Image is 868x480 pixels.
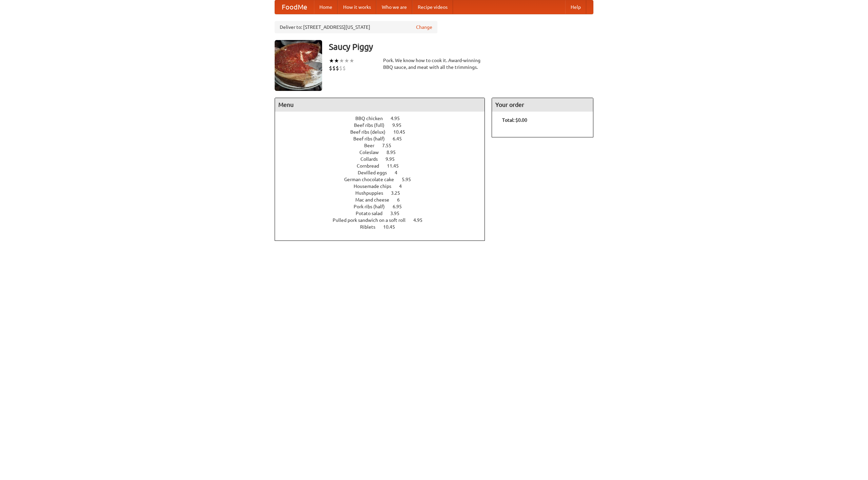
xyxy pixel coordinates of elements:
span: Beer [364,143,381,148]
a: Mac and cheese 6 [355,197,412,203]
a: FoodMe [275,0,314,14]
a: Devilled eggs 4 [358,170,410,175]
a: How it works [338,0,376,14]
span: 10.45 [393,129,412,135]
span: 9.95 [386,156,401,162]
li: $ [336,64,339,72]
a: Coleslaw 8.95 [359,150,408,155]
span: 4.95 [391,116,407,121]
span: 11.45 [387,163,406,169]
h4: Menu [275,98,485,112]
a: German chocolate cake 5.95 [344,177,423,182]
span: Housemade chips [354,184,398,189]
li: ★ [334,57,339,64]
span: 6.95 [393,204,409,209]
span: 10.45 [383,224,402,230]
div: Deliver to: [STREET_ADDRESS][US_STATE] [275,21,437,33]
h3: Saucy Piggy [329,40,593,54]
span: 4 [395,170,404,175]
li: $ [342,64,346,72]
span: 6 [397,197,407,203]
img: angular.jpg [275,40,322,91]
a: Potato salad 3.95 [356,211,412,216]
li: $ [329,64,332,72]
a: Who we are [376,0,412,14]
span: German chocolate cake [344,177,401,182]
a: Beef ribs (half) 6.45 [353,136,414,141]
span: Collards [360,156,384,162]
span: Mac and cheese [355,197,396,203]
a: Hushpuppies 3.25 [355,190,413,196]
a: Pork ribs (half) 6.95 [354,204,414,209]
h4: Your order [492,98,593,112]
span: Coleslaw [359,150,386,155]
li: ★ [344,57,349,64]
a: Beef ribs (delux) 10.45 [350,129,418,135]
a: Collards 9.95 [360,156,407,162]
a: Pulled pork sandwich on a soft roll 4.95 [333,217,435,223]
span: Devilled eggs [358,170,394,175]
a: Home [314,0,338,14]
div: Pork. We know how to cook it. Award-winning BBQ sauce, and meat with all the trimmings. [383,57,485,71]
span: 7.55 [382,143,398,148]
a: Housemade chips 4 [354,184,414,189]
a: Recipe videos [412,0,453,14]
span: 3.25 [391,190,407,196]
a: BBQ chicken 4.95 [355,116,412,121]
span: 3.95 [390,211,406,216]
span: Potato salad [356,211,389,216]
span: 4 [399,184,409,189]
span: Beef ribs (half) [353,136,392,141]
span: 4.95 [413,217,429,223]
span: Beef ribs (full) [354,122,391,128]
span: 5.95 [402,177,418,182]
span: 6.45 [393,136,409,141]
span: Pork ribs (half) [354,204,392,209]
a: Beef ribs (full) 9.95 [354,122,414,128]
li: ★ [339,57,344,64]
span: 9.95 [392,122,408,128]
li: ★ [329,57,334,64]
span: Cornbread [357,163,386,169]
span: Beef ribs (delux) [350,129,392,135]
li: ★ [349,57,354,64]
a: Cornbread 11.45 [357,163,411,169]
a: Beer 7.55 [364,143,404,148]
span: Pulled pork sandwich on a soft roll [333,217,412,223]
span: BBQ chicken [355,116,390,121]
a: Change [416,24,432,31]
span: Hushpuppies [355,190,390,196]
li: $ [339,64,342,72]
span: Riblets [360,224,382,230]
a: Help [565,0,586,14]
b: Total: $0.00 [502,117,527,123]
li: $ [332,64,336,72]
a: Riblets 10.45 [360,224,408,230]
span: 8.95 [387,150,402,155]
